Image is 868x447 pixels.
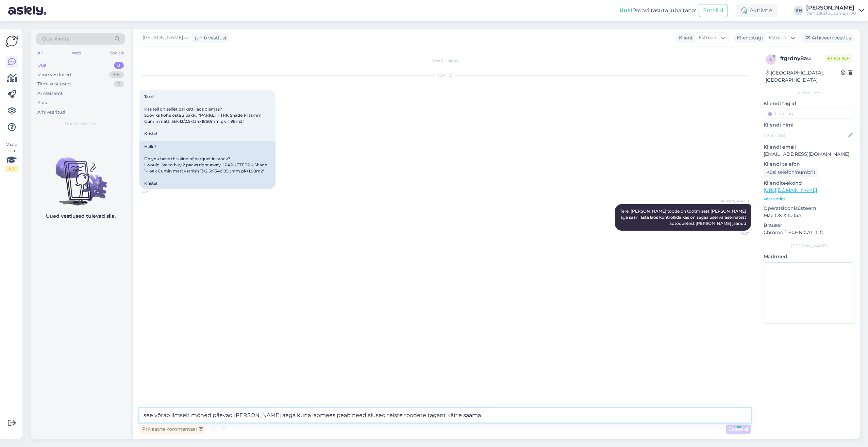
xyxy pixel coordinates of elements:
[769,34,789,42] span: Estonian
[764,253,854,260] p: Märkmed
[764,196,854,202] p: Vaata edasi ...
[764,90,854,96] div: Kliendi info
[806,5,856,11] div: [PERSON_NAME]
[109,71,124,78] div: 99+
[764,121,854,129] p: Kliendi nimi
[37,99,47,106] div: Kõik
[114,81,124,87] div: 0
[37,90,63,97] div: AI Assistent
[780,54,825,63] div: # grdny8au
[720,199,749,204] span: [PERSON_NAME]
[114,62,124,69] div: 0
[619,6,696,15] div: Proovi tasuta juba täna:
[794,6,803,15] div: RH
[764,100,854,107] p: Kliendi tag'id
[139,141,276,189] div: Hello! Do you have this kind of parquet in stock? I would like to buy 2 packs right away. "PARKET...
[699,4,728,17] button: Emailid
[5,166,18,172] div: 1 / 3
[37,62,46,69] div: Uus
[764,151,854,158] p: [EMAIL_ADDRESS][DOMAIN_NAME]
[70,49,82,57] div: Web
[806,5,864,16] a: [PERSON_NAME]Viimistluskaubamaja OÜ
[620,209,747,226] span: Tere. [PERSON_NAME] toode on tootmisest [PERSON_NAME] aga saan lasta laos kontrollida kas on sega...
[619,7,632,14] b: Uus!
[5,142,18,172] div: Vaata siia
[699,34,719,42] span: Estonian
[806,11,856,16] div: Viimistluskaubamaja OÜ
[764,161,854,168] p: Kliendi telefon
[766,69,841,84] div: [GEOGRAPHIC_DATA], [GEOGRAPHIC_DATA]
[769,57,772,62] span: g
[31,145,131,206] img: No chats
[764,132,847,139] input: Lisa nimi
[143,34,183,42] span: [PERSON_NAME]
[144,94,263,136] span: Tere! Kas teil on sellist parketti laos olemas? Sooviks kohe osta 2 pakki. "PARKETT TRK Shade 1-l...
[36,49,44,57] div: All
[723,231,749,236] span: 14:27
[37,81,71,87] div: Tiimi vestlused
[676,34,693,42] div: Klient
[5,35,18,48] img: Askly Logo
[764,212,854,219] p: Mac OS X 10.15.7
[141,189,167,195] span: 14:19
[37,109,65,116] div: Arhiveeritud
[734,34,763,42] div: Klienditugi
[764,180,854,187] p: Klienditeekond
[42,35,69,43] span: Otsi kliente
[139,72,751,78] div: [DATE]
[764,205,854,212] p: Operatsioonisüsteem
[801,33,854,43] div: Arhiveeri vestlus
[764,229,854,236] p: Chrome [TECHNICAL_ID]
[764,243,854,249] div: [PERSON_NAME]
[139,58,751,64] div: Vestlus algas
[108,49,125,57] div: Socials
[46,213,116,220] p: Uued vestlused tulevad siia.
[764,109,854,119] input: Lisa tag
[764,222,854,229] p: Brauser
[192,34,227,42] div: juhib vestlust
[764,144,854,151] p: Kliendi email
[65,121,97,127] span: Uued vestlused
[764,187,817,193] a: [URL][DOMAIN_NAME]
[736,4,778,17] div: Aktiivne
[37,71,71,78] div: Minu vestlused
[825,55,852,62] span: Online
[764,168,818,177] div: Küsi telefoninumbrit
